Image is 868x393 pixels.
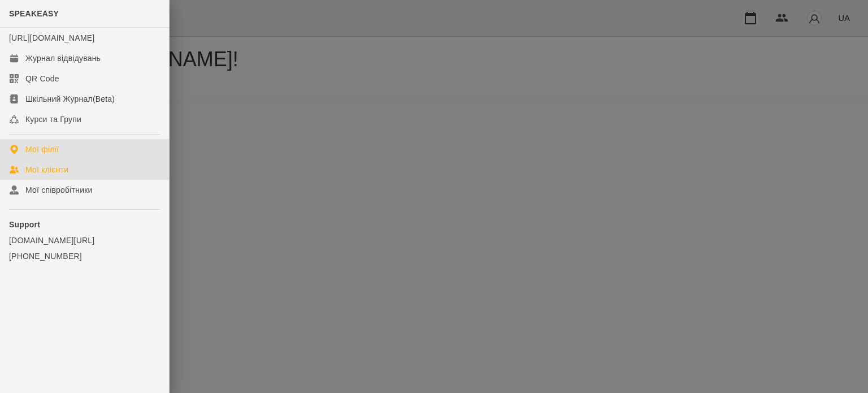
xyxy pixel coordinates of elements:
div: Мої співробітники [25,184,93,196]
div: Мої клієнти [25,164,68,175]
div: Мої філії [25,144,59,155]
div: Курси та Групи [25,114,81,125]
a: [URL][DOMAIN_NAME] [9,33,94,42]
a: [PHONE_NUMBER] [9,251,160,262]
span: SPEAKEASY [9,9,59,18]
div: Шкільний Журнал(Beta) [25,93,115,105]
div: QR Code [25,73,59,84]
a: [DOMAIN_NAME][URL] [9,235,160,246]
div: Журнал відвідувань [25,53,101,64]
p: Support [9,219,160,230]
